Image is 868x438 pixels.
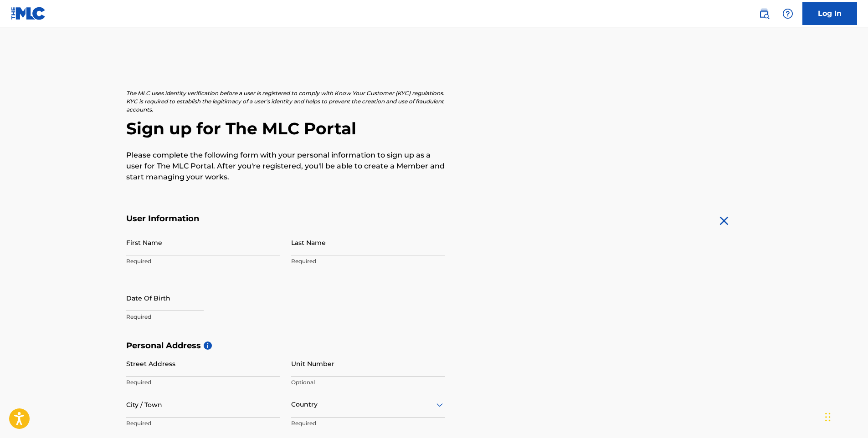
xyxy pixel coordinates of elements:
[126,257,280,265] p: Required
[755,5,773,23] a: Public Search
[291,378,445,387] p: Optional
[11,7,46,20] img: MLC Logo
[825,403,831,431] div: Arrastar
[126,378,280,387] p: Required
[822,394,868,438] div: Widget de chat
[717,214,731,228] img: close
[126,118,742,139] h2: Sign up for The MLC Portal
[126,214,445,224] h5: User Information
[204,341,212,350] span: i
[759,8,770,19] img: search
[822,394,868,438] iframe: Chat Widget
[126,341,742,351] h5: Personal Address
[126,313,280,321] p: Required
[782,8,793,19] img: help
[291,257,445,265] p: Required
[802,2,857,25] a: Log In
[779,5,797,23] div: Help
[291,419,445,428] p: Required
[126,89,445,114] p: The MLC uses identity verification before a user is registered to comply with Know Your Customer ...
[126,419,280,428] p: Required
[126,150,445,183] p: Please complete the following form with your personal information to sign up as a user for The ML...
